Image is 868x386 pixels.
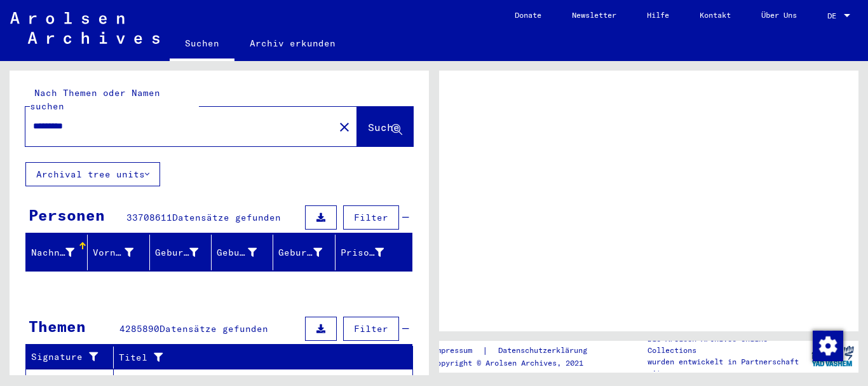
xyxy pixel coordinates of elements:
span: Filter [354,323,388,334]
a: Datenschutzerklärung [488,344,602,357]
span: Datensätze gefunden [159,323,268,334]
mat-header-cell: Nachname [26,235,88,270]
img: Arolsen_neg.svg [10,12,159,44]
a: Impressum [432,344,482,357]
mat-header-cell: Geburt‏ [212,235,273,270]
mat-header-cell: Prisoner # [336,235,412,270]
span: Filter [354,212,388,223]
span: 33708611 [126,212,172,223]
mat-header-cell: Geburtsdatum [273,235,335,270]
div: Prisoner # [341,242,400,263]
div: Titel [119,347,400,368]
img: Zustimmung ändern [813,331,843,361]
div: Themen [29,315,86,338]
span: DE [827,11,841,20]
div: Geburtsname [155,246,198,259]
button: Filter [343,205,399,230]
p: wurden entwickelt in Partnerschaft mit [648,356,806,379]
div: Geburtsdatum [278,246,322,259]
div: Personen [29,203,105,226]
mat-header-cell: Geburtsname [150,235,212,270]
span: Suche [368,121,400,134]
a: Suchen [170,28,234,61]
span: Datensätze gefunden [172,212,281,223]
button: Clear [332,114,357,139]
span: 4285890 [119,323,159,334]
div: Signature [31,350,104,364]
div: Vorname [93,242,149,263]
div: Geburt‏ [217,246,257,259]
mat-header-cell: Vorname [88,235,149,270]
img: yv_logo.png [809,340,857,372]
button: Filter [343,317,399,341]
div: Nachname [31,242,90,263]
div: Vorname [93,246,133,259]
div: Geburtsdatum [278,242,337,263]
button: Archival tree units [25,162,160,186]
div: Geburtsname [155,242,214,263]
p: Die Arolsen Archives Online-Collections [648,333,806,356]
div: Prisoner # [341,246,384,259]
div: Titel [119,351,388,364]
button: Suche [357,107,413,146]
div: Geburt‏ [217,242,273,263]
mat-label: Nach Themen oder Namen suchen [30,87,160,112]
mat-icon: close [337,120,352,135]
a: Archiv erkunden [234,28,351,59]
div: Nachname [31,246,74,259]
div: Signature [31,347,116,368]
div: | [432,344,602,357]
p: Copyright © Arolsen Archives, 2021 [432,357,602,369]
